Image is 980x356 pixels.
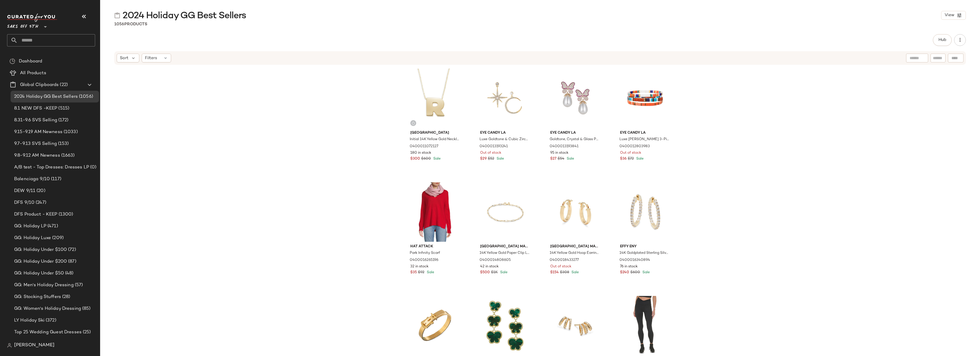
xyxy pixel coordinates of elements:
span: (22) [59,82,68,88]
span: Sale [499,271,508,274]
button: View [941,11,966,20]
span: DFS 9/10 [14,199,34,206]
img: 0400016415898 [475,296,535,355]
span: 8.1 NEW DFS -KEEP [14,105,57,112]
span: GG: Women's Holiday Dressing [14,305,81,312]
span: 0400011072127 [410,144,438,149]
span: $54 [558,156,564,162]
img: 0400012803983 [615,69,675,128]
span: Sale [432,157,441,161]
img: svg%3e [9,58,15,64]
img: 0400019366771_BLACK [615,296,675,355]
span: [GEOGRAPHIC_DATA] [410,130,460,136]
span: $154 [550,270,559,275]
span: 1056 [114,22,124,27]
span: (72) [67,246,76,253]
span: All Products [20,70,46,77]
span: Effy ENY [620,244,670,249]
img: 0400016340894 [615,182,675,242]
span: 2024 Holiday GG Best Sellers [14,93,78,100]
span: GG: Holiday LP [14,223,46,230]
span: Park Infinity Scarf [410,251,440,256]
span: [GEOGRAPHIC_DATA] Made in [GEOGRAPHIC_DATA] [480,244,530,249]
span: 2024 Holiday GG Best Sellers [123,10,246,22]
span: 0400018433277 [550,258,579,263]
span: GG: Stocking Stuffers [14,294,61,300]
span: Filters [145,55,157,61]
span: 180 in stock [410,150,431,156]
span: (1033) [62,129,78,135]
span: $72 [628,156,634,162]
span: (0) [89,164,96,171]
img: 0400011072127_LETTERR [406,69,465,128]
span: Luxe [PERSON_NAME] 3-Piece Goldtone & Enamel Stretch Bracelet Set [619,137,669,142]
img: cfy_white_logo.C9jOOHJF.svg [7,14,57,22]
span: Out of stock [550,264,571,269]
span: Hat Attack [410,244,460,249]
span: Sale [635,157,644,161]
span: (172) [57,117,69,124]
span: 0400012803983 [619,144,650,149]
span: (209) [51,235,64,241]
img: 0400013193841 [546,69,605,128]
img: svg%3e [114,12,120,18]
span: $92 [418,270,424,275]
span: View [944,13,954,18]
span: GG: Holiday Under $50 [14,270,64,277]
img: svg%3e [7,343,12,348]
span: (20) [35,188,45,194]
span: (1300) [57,211,73,218]
div: Products [114,21,147,27]
span: (515) [57,105,69,112]
span: Sale [641,271,650,274]
span: A/B test - Top Dresses: Dresses LP [14,164,89,171]
span: (247) [34,199,46,206]
span: (25) [82,329,91,336]
span: DFS Product - KEEP [14,211,57,218]
span: [PERSON_NAME] [14,342,54,349]
img: svg%3e [411,121,415,125]
span: 42 in stock [480,264,499,269]
span: Out of stock [480,150,501,156]
span: GG: Holiday Luxe [14,235,51,241]
span: Sale [566,157,574,161]
span: 9.8-9.12 AM Newness [14,152,60,159]
img: 0400018433277 [546,182,605,242]
span: GG: Holiday Under $200 [14,258,67,265]
span: $308 [560,270,569,275]
img: 0400016265196_PINK [406,182,465,242]
span: Eye Candy LA [550,130,600,136]
span: Goldtone, Crystal & Glass Pearl Drop Earrings [550,137,599,142]
span: (471) [46,223,58,230]
span: 0400016265196 [410,258,438,263]
span: 32 in stock [410,264,429,269]
span: Global Clipboards [20,82,59,88]
img: 0400014808605 [475,182,535,242]
span: Sale [426,271,434,274]
span: $600 [421,156,431,162]
button: Hub [933,34,952,46]
span: $52 [488,156,494,162]
span: 9.15-9.19 AM Newness [14,129,62,135]
span: Sort [120,55,128,61]
span: 95 in stock [550,150,569,156]
span: $27 [550,156,556,162]
span: $600 [630,270,640,275]
span: Saks OFF 5TH [7,20,38,31]
span: Luxe Goldtone & Cubic Zirconia Mismatch Drop Earrings [480,137,529,142]
img: 0400013193241 [475,69,535,128]
span: $36 [620,156,627,162]
span: (57) [74,282,83,289]
span: GG: Holiday Under $100 [14,246,67,253]
span: (1663) [60,152,75,159]
span: 76 in stock [620,264,638,269]
span: Sale [570,271,579,274]
span: 8.31-9.6 SVS Selling [14,117,57,124]
span: (87) [67,258,76,265]
span: 9.7-9.13 SVS Selling [14,140,57,147]
span: $1K [491,270,498,275]
span: GG: Men's Holiday Dressing [14,282,74,289]
span: 14K Yellow Gold Hoop Earrings [550,251,599,256]
span: DEW 9/11 [14,188,35,194]
span: $35 [410,270,417,275]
